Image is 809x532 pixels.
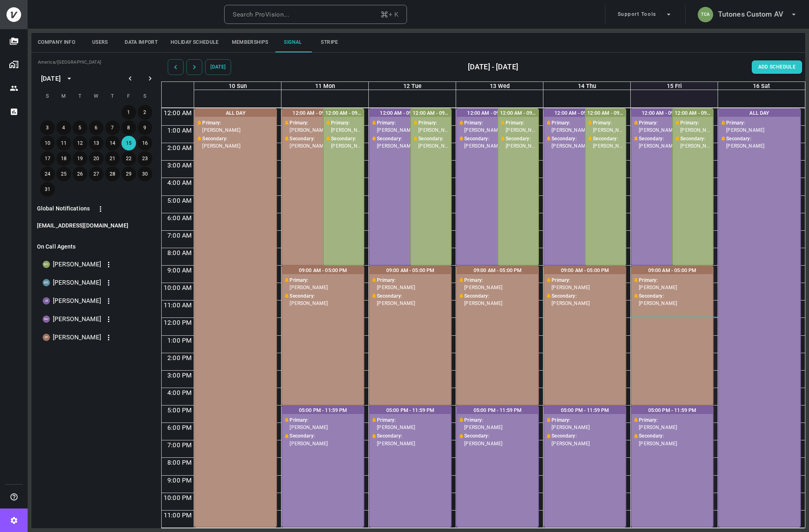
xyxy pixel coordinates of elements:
span: Primary : [284,276,362,284]
span: Secondary : [546,432,624,440]
span: Secondary : [633,432,711,440]
button: 10 [40,136,55,150]
span: Primary : [720,118,798,127]
span: Secondary : [720,134,798,143]
span: 5:00 AM [165,197,194,204]
span: [PERSON_NAME] [720,127,798,133]
span: [PERSON_NAME] [459,424,536,430]
button: Users [82,33,118,52]
div: 09:00 AM - 05:00 PM [282,266,363,274]
div: 12:00 AM - 09:00 AM: Recurrence: Every weekday Primary On-Call Agent: Marty Cagan [323,108,364,266]
span: [PERSON_NAME] [587,143,624,148]
button: Company Info [31,33,82,52]
div: 05:00 PM - 11:59 PM: Recurrence: Every 3 weeks on weekdays Primary On-Call Agent: Johnny Bad [281,405,364,528]
span: 1:00 AM [165,127,194,134]
span: 6:00 PM [165,424,194,431]
span: [PERSON_NAME] [633,127,699,133]
div: 09:00 AM - 05:00 PM: Recurrence: Every weekday Primary On-Call Agent: Sarah Payne [456,266,539,405]
button: TCATutones Custom AV [694,4,801,25]
span: 3:00 PM [165,371,194,379]
span: Primary : [459,416,536,424]
span: [PERSON_NAME] [284,127,349,133]
span: 15 Fri [667,83,682,90]
button: 5 [73,120,87,135]
span: [PERSON_NAME] [546,143,611,148]
span: [PERSON_NAME] [633,143,699,148]
span: [PERSON_NAME] [371,440,449,446]
span: Secondary : [459,292,536,300]
div: 12:00 AM - 09:00 AM [457,109,526,117]
span: Monday [56,88,71,104]
div: 12:00 AM - 09:00 AM: Recurrence: Every 3 weeks on Tuesday, Wednesday, Thursday, Friday Primary On... [369,108,439,266]
button: more [101,312,116,327]
button: 1 [121,105,136,120]
span: [PERSON_NAME] [720,143,798,148]
div: ALL DAY: Recurrence: Every 3 weeks on Saturday Primary On-Call Agent: Johnny Bad [718,108,801,528]
button: Next month [144,72,156,85]
span: 7:00 PM [165,441,194,449]
button: Holiday Schedule [164,33,225,52]
button: 14 [105,136,120,150]
button: more [101,257,116,272]
span: 2:00 AM [165,144,194,152]
div: 09:00 AM - 05:00 PM [632,266,713,274]
span: [PERSON_NAME] [325,143,362,148]
button: 8 [121,120,136,135]
div: TCA [698,7,713,22]
span: Secondary : [284,432,362,440]
span: 9:00 PM [165,476,194,484]
span: [PERSON_NAME] [284,284,362,290]
div: 12:00 AM - 09:00 AM [324,109,363,117]
span: [PERSON_NAME] [371,127,437,133]
span: Primary : [546,276,624,284]
span: Primary : [413,118,449,127]
span: 14 Thu [578,83,596,90]
button: 4 [56,120,71,135]
h6: On Call Agents [37,242,156,251]
h6: Global Notifications [37,204,90,213]
span: [PERSON_NAME] [413,143,449,148]
button: 19 [73,151,87,166]
span: 16 Sat [753,83,770,90]
span: Tuesday [73,88,87,104]
div: 12:00 AM - 09:00 AM [411,109,451,117]
span: [PERSON_NAME] [633,424,711,430]
span: Secondary : [500,134,536,143]
span: [PERSON_NAME] [675,143,711,148]
div: 09:00 AM - 05:00 PM: Recurrence: Every weekday Primary On-Call Agent: Sarah Payne [543,266,626,405]
span: Secondary : [284,134,349,143]
button: 14 Thu [578,82,596,91]
span: [PERSON_NAME] [284,300,362,306]
button: Previous month [124,72,136,85]
button: 23 [138,151,152,166]
span: Sunday [40,88,55,104]
button: Add Schedule [752,60,802,74]
div: 12:00 AM - 09:00 AM [544,109,613,117]
span: [PERSON_NAME] [546,440,624,446]
span: 6:00 AM [165,214,194,222]
button: 10 Sun [229,82,247,91]
span: [PERSON_NAME] [546,424,624,430]
button: Search ProVision...+ K [224,5,407,24]
span: Wednesday [89,88,104,104]
span: [PERSON_NAME] [459,284,536,290]
button: 2 [138,105,152,120]
span: Primary : [633,416,711,424]
p: [PERSON_NAME] [53,260,101,269]
span: 12 Tue [403,83,422,90]
h6: [EMAIL_ADDRESS][DOMAIN_NAME] [37,220,139,231]
button: 12 [73,136,87,150]
span: [PERSON_NAME] [284,440,362,446]
span: [PERSON_NAME] [587,127,624,133]
div: JB [43,297,50,305]
div: ALL DAY: Recurrence: Every 3 weeks on Sunday Primary On-Call Agent: Sarah Payne [194,108,277,528]
span: Primary : [675,118,711,127]
div: BG [43,279,50,286]
span: Secondary : [413,134,449,143]
span: Secondary : [325,134,362,143]
button: Stripe [311,33,348,52]
button: 28 [105,167,120,181]
div: 12:00 AM - 09:00 AM [586,109,625,117]
span: 9:00 AM [165,266,194,274]
span: Secondary : [371,134,437,143]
